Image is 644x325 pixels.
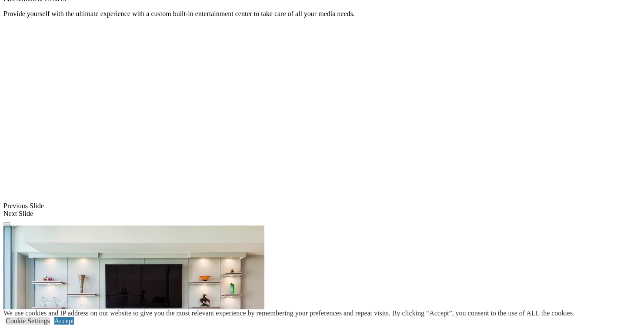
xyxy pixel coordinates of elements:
p: Provide yourself with the ultimate experience with a custom built-in entertainment center to take... [3,10,641,18]
a: Cookie Settings [6,317,50,325]
div: Previous Slide [3,202,641,210]
div: We use cookies and IP address on our website to give you the most relevant experience by remember... [3,309,574,317]
div: Next Slide [3,210,641,218]
button: Click here to pause slide show [3,222,10,225]
a: Accept [54,317,74,325]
